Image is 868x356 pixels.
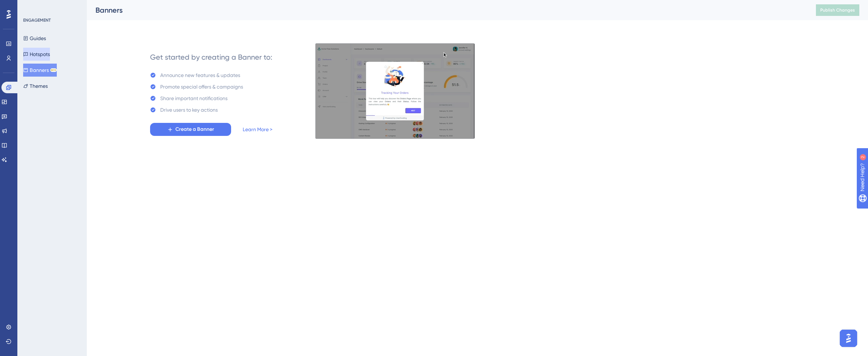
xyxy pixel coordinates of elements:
[17,2,45,10] span: Need Help?
[23,64,57,77] button: BannersBETA
[160,71,240,80] div: Announce new features & updates
[838,327,859,349] iframe: UserGuiding AI Assistant Launcher
[23,32,46,45] button: Guides
[150,123,231,136] button: Create a Banner
[23,17,51,23] div: ENGAGEMENT
[820,7,855,13] span: Publish Changes
[160,106,218,114] div: Drive users to key actions
[150,52,272,62] div: Get started by creating a Banner to:
[50,4,52,9] div: 2
[23,48,50,61] button: Hotspots
[816,4,859,16] button: Publish Changes
[95,5,798,15] div: Banners
[160,82,243,91] div: Promote special offers & campaigns
[175,125,214,134] span: Create a Banner
[23,80,48,93] button: Themes
[315,43,475,139] img: 529d90adb73e879a594bca603b874522.gif
[50,68,57,72] div: BETA
[160,94,227,103] div: Share important notifications
[243,125,272,134] a: Learn More >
